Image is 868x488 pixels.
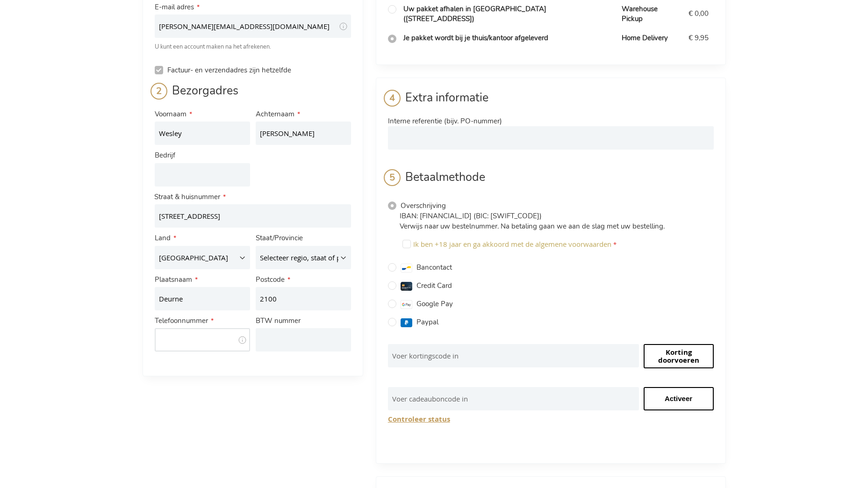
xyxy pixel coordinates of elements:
[155,275,192,284] span: Plaatsnaam
[155,109,187,119] span: Voornaam
[403,33,548,43] span: Je pakket wordt bij je thuis/kantoor afgeleverd
[155,151,175,160] span: Bedrijf
[413,239,611,249] span: Ik ben +18 jaar en ga akkoord met de algemene voorwaarden
[167,65,291,75] span: Factuur- en verzendadres zijn hetzelfde
[256,109,294,119] span: Achternaam
[617,29,684,48] td: Home Delivery
[416,281,452,290] span: Credit Card
[689,9,709,18] span: € 0,00
[416,263,452,272] span: Bancontact
[256,275,285,284] span: Postcode
[403,4,546,23] span: Uw pakket afhalen in [GEOGRAPHIC_DATA] ([STREET_ADDRESS])
[388,415,450,423] button: Controleer status
[400,211,714,231] p: IBAN: [FINANCIAL_ID] (BIC: [SWIFT_CODE]) Verwijs naar uw bestelnummer. Na betaling gaan we aan de...
[401,264,412,273] img: bancontact.svg
[416,317,438,327] span: Paypal
[401,318,412,327] img: paypal.svg
[401,282,412,291] img: creditcard.svg
[155,43,271,51] span: U kunt een account maken na het afrekenen.
[388,116,502,126] span: Interne referentie (bijv. PO-nummer)
[155,83,351,107] div: Bezorgadres
[401,300,412,309] img: googlepay.svg
[416,299,453,309] span: Google Pay
[644,387,714,410] input: Activeer
[689,33,709,43] span: € 9,95
[388,169,714,193] div: Betaalmethode
[388,90,714,114] div: Extra informatie
[401,201,446,210] span: Overschrijving
[658,347,699,365] span: Korting doorvoeren
[256,233,303,243] span: Staat/Provincie
[155,316,208,325] span: Telefoonnummer
[388,344,639,367] input: Voer kortingscode in
[256,316,301,325] span: BTW nummer
[155,233,171,243] span: Land
[155,2,194,12] span: E-mail adres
